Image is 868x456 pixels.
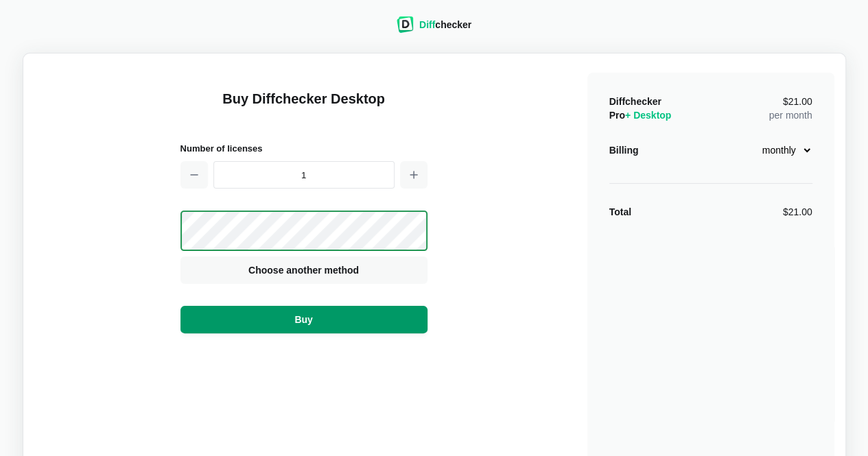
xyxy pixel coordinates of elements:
[609,143,639,157] div: Billing
[213,161,395,189] input: 1
[609,110,672,121] span: Pro
[609,206,631,217] strong: Total
[180,256,427,284] button: Choose another method
[609,96,661,107] span: Diffchecker
[419,19,435,30] span: Diff
[180,306,427,333] button: Buy
[397,24,471,35] a: Diffchecker logoDiffchecker
[419,18,471,32] div: checker
[292,313,315,326] span: Buy
[397,16,414,33] img: Diffchecker logo
[783,205,812,219] div: $21.00
[180,141,427,156] h2: Number of licenses
[769,95,812,122] div: per month
[625,110,671,121] span: + Desktop
[783,97,812,106] span: $21.00
[180,89,427,125] h1: Buy Diffchecker Desktop
[246,263,362,277] span: Choose another method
